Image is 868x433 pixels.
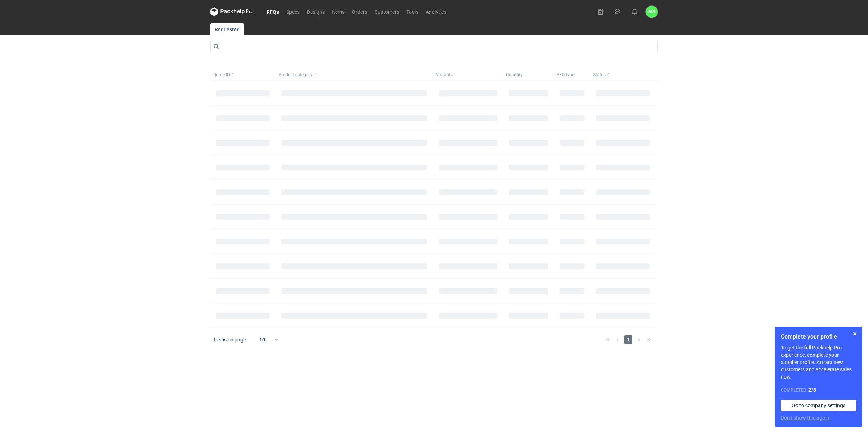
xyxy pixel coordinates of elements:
div: 10 [251,335,274,345]
strong: 2 / 8 [808,387,816,393]
button: MN [646,6,658,18]
button: Skip for now [851,329,859,338]
span: Quantity [506,72,523,78]
span: Status [593,72,606,78]
div: Completed: [781,386,856,394]
svg: Packhelp Pro [210,7,254,16]
button: Don’t show this again [781,414,829,421]
span: Quote ID [213,72,230,78]
a: RFQs [263,7,283,16]
a: Specs [283,7,303,16]
a: Tools [403,7,422,16]
button: Product category [276,69,433,81]
a: Orders [348,7,371,16]
span: Variants [436,72,453,78]
h1: Complete your profile [781,332,856,341]
a: Designs [303,7,328,16]
p: To get the full Packhelp Pro experience, complete your supplier profile. Attract new customers an... [781,344,856,380]
button: Quote ID [210,69,276,81]
div: Małgorzata Nowotna [646,6,658,18]
span: Items on page [214,336,246,343]
a: Go to company settings [781,400,856,411]
a: Customers [371,7,403,16]
span: RFQ type [557,72,574,78]
a: Analytics [422,7,450,16]
a: Requested [210,23,244,35]
a: Items [328,7,348,16]
button: Status [590,69,656,81]
span: Product category [279,72,312,78]
span: 1 [624,335,632,344]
